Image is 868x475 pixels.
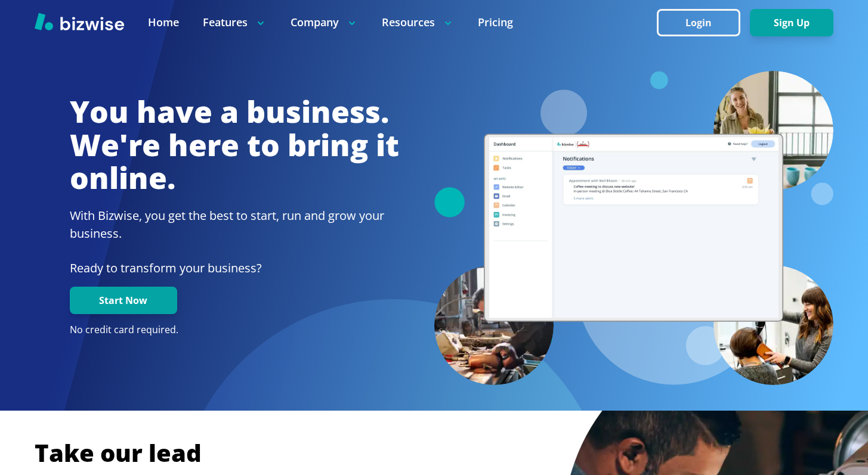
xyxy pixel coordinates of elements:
h2: Take our lead [35,437,833,469]
img: Bizwise Logo [35,13,124,30]
p: No credit card required. [70,324,399,337]
h2: With Bizwise, you get the best to start, run and grow your business. [70,207,399,243]
a: Start Now [70,295,177,306]
a: Pricing [478,15,513,30]
p: Resources [382,15,454,30]
p: Company [291,15,358,30]
p: Features [203,15,267,30]
a: Sign Up [750,17,833,29]
button: Login [657,9,740,36]
p: Ready to transform your business? [70,259,399,277]
a: Home [148,15,179,30]
a: Login [657,17,750,29]
button: Start Now [70,287,177,314]
h1: You have a business. We're here to bring it online. [70,95,399,195]
button: Sign Up [750,9,833,36]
